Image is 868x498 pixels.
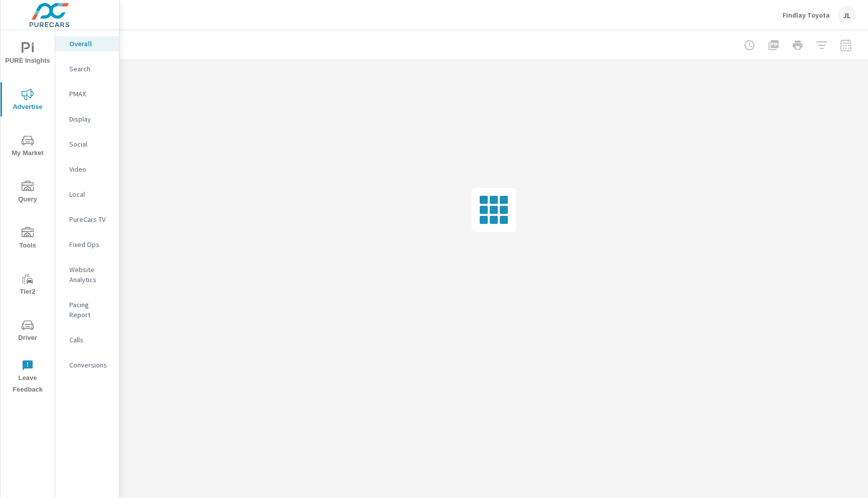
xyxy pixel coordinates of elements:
[69,335,111,345] p: Calls
[55,162,119,177] div: Video
[4,181,52,205] span: Query
[4,359,52,396] span: Leave Feedback
[55,111,119,127] div: Display
[69,189,111,199] p: Local
[4,42,52,67] span: PURE Insights
[69,300,111,320] p: Pacing Report
[69,360,111,370] p: Conversions
[55,86,119,101] div: PMAX
[69,164,111,174] p: Video
[4,319,52,344] span: Driver
[69,64,111,74] p: Search
[783,11,830,20] p: Findlay Toyota
[4,135,52,159] span: My Market
[55,357,119,372] div: Conversions
[69,39,111,49] p: Overall
[55,262,119,287] div: Website Analytics
[69,239,111,250] p: Fixed Ops
[69,89,111,99] p: PMAX
[55,332,119,347] div: Calls
[4,273,52,298] span: Tier2
[69,114,111,124] p: Display
[4,88,52,113] span: Advertise
[55,212,119,227] div: PureCars TV
[69,265,111,285] p: Website Analytics
[55,36,119,51] div: Overall
[55,137,119,152] div: Social
[838,6,856,24] div: JL
[55,187,119,202] div: Local
[4,227,52,252] span: Tools
[55,297,119,322] div: Pacing Report
[1,30,55,400] div: nav menu
[55,237,119,252] div: Fixed Ops
[69,214,111,224] p: PureCars TV
[55,61,119,76] div: Search
[69,139,111,149] p: Social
